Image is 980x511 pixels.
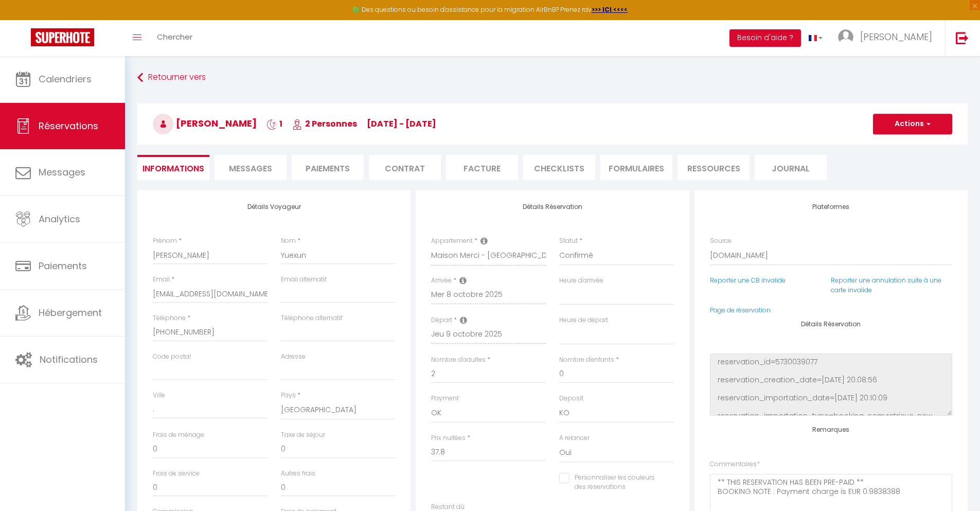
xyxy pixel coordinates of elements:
[281,430,325,440] label: Taxe de séjour
[729,29,801,47] button: Besoin d'aide ?
[431,236,473,246] label: Appartement
[559,433,590,443] label: A relancer
[710,306,771,314] a: Page de réservation
[281,469,315,479] label: Autres frais
[137,155,209,180] li: Informations
[873,114,952,134] button: Actions
[153,352,191,362] label: Code postal
[431,203,673,210] h4: Détails Réservation
[710,321,952,328] h4: Détails Réservation
[830,20,945,56] a: ... [PERSON_NAME]
[446,155,518,180] li: Facture
[710,460,760,469] label: Commentaires
[137,68,968,87] a: Retourner vers
[153,391,165,400] label: Ville
[153,469,200,479] label: Frais de service
[431,394,459,403] label: Payment
[559,394,583,403] label: Deposit
[369,155,441,180] li: Contrat
[40,353,98,366] span: Notifications
[710,426,952,433] h4: Remarques
[39,259,87,272] span: Paiements
[153,117,257,130] span: [PERSON_NAME]
[592,5,628,14] a: >>> ICI <<<<
[266,118,282,130] span: 1
[292,155,364,180] li: Paiements
[838,29,853,45] img: ...
[39,306,102,319] span: Hébergement
[281,313,343,323] label: Téléphone alternatif
[710,276,786,285] a: Reporter une CB invalide
[559,236,578,246] label: Statut
[39,119,98,132] span: Réservations
[31,28,94,46] img: Super Booking
[153,236,177,246] label: Prénom
[559,355,614,365] label: Nombre d'enfants
[153,275,170,285] label: Email
[710,236,732,246] label: Source
[431,355,486,365] label: Nombre d'adultes
[39,166,85,179] span: Messages
[678,155,750,180] li: Ressources
[157,31,192,42] span: Chercher
[860,30,932,43] span: [PERSON_NAME]
[600,155,672,180] li: FORMULAIRES
[39,213,80,225] span: Analytics
[559,315,608,325] label: Heure de départ
[149,20,200,56] a: Chercher
[831,276,941,294] a: Reporter une annulation suite à une carte invalide
[292,118,357,130] span: 2 Personnes
[153,313,186,323] label: Téléphone
[431,433,466,443] label: Prix nuitées
[39,73,92,85] span: Calendriers
[431,276,452,286] label: Arrivée
[523,155,595,180] li: CHECKLISTS
[755,155,827,180] li: Journal
[956,31,969,44] img: logout
[153,203,395,210] h4: Détails Voyageur
[559,276,603,286] label: Heure d'arrivée
[281,352,306,362] label: Adresse
[281,236,296,246] label: Nom
[281,275,327,285] label: Email alternatif
[153,430,204,440] label: Frais de ménage
[367,118,436,130] span: [DATE] - [DATE]
[229,163,272,174] span: Messages
[281,391,296,400] label: Pays
[710,203,952,210] h4: Plateformes
[431,315,452,325] label: Départ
